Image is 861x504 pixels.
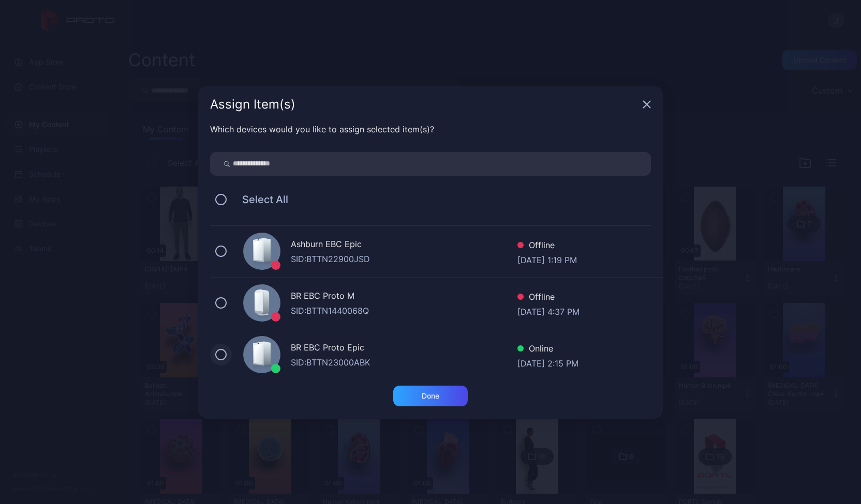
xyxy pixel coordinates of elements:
[291,304,517,317] div: SID: BTTN1440068Q
[291,253,517,265] div: SID: BTTN22900JSD
[291,289,517,304] div: BR EBC Proto M
[517,342,578,357] div: Online
[422,392,439,400] div: Done
[291,356,517,369] div: SID: BTTN23000ABK
[210,98,639,111] div: Assign Item(s)
[517,291,580,306] div: Offline
[517,254,577,264] div: [DATE] 1:19 PM
[210,123,651,135] div: Which devices would you like to assign selected item(s)?
[291,238,517,253] div: Ashburn EBC Epic
[517,357,578,368] div: [DATE] 2:15 PM
[291,341,517,356] div: BR EBC Proto Epic
[393,386,468,406] button: Done
[517,306,580,316] div: [DATE] 4:37 PM
[517,239,577,254] div: Offline
[232,193,288,206] span: Select All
